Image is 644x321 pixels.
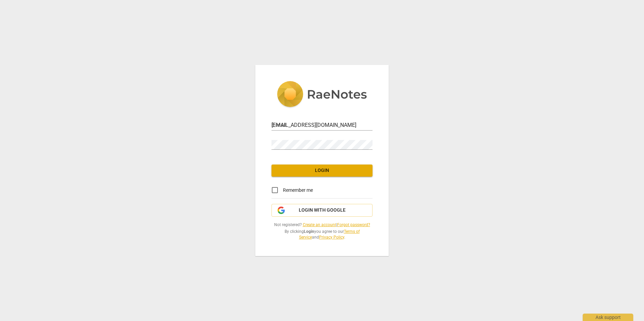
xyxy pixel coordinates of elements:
span: Login [277,167,367,174]
b: Login [304,229,314,234]
button: Login [271,165,373,177]
img: 5ac2273c67554f335776073100b6d88f.svg [277,81,367,109]
span: Remember me [283,187,313,194]
span: Not registered? | [271,222,373,228]
div: Ask support [583,314,633,321]
span: By clicking you agree to our and . [271,229,373,240]
span: Login with Google [299,207,346,214]
a: Forgot password? [337,222,370,227]
a: Create an account [303,222,336,227]
button: Login with Google [271,204,373,217]
a: Privacy Policy [319,235,344,240]
a: Terms of Service [299,229,360,240]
